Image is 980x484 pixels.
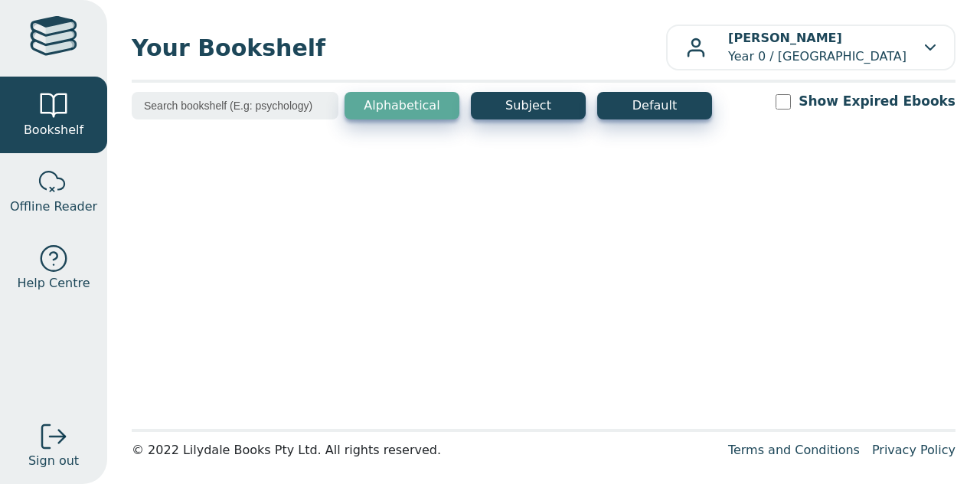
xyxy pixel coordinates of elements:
label: Show Expired Ebooks [799,92,955,111]
span: Sign out [28,452,79,470]
p: Year 0 / [GEOGRAPHIC_DATA] [728,29,906,66]
span: Offline Reader [10,198,97,216]
button: [PERSON_NAME]Year 0 / [GEOGRAPHIC_DATA] [666,25,955,70]
button: Alphabetical [345,92,459,119]
span: Bookshelf [24,121,83,139]
span: Your Bookshelf [132,31,666,65]
a: Privacy Policy [872,443,955,457]
b: [PERSON_NAME] [728,31,842,45]
span: Help Centre [17,274,90,293]
button: Subject [471,92,586,119]
a: Terms and Conditions [728,443,860,457]
input: Search bookshelf (E.g: psychology) [132,92,338,119]
div: © 2022 Lilydale Books Pty Ltd. All rights reserved. [132,441,716,459]
button: Default [597,92,712,119]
